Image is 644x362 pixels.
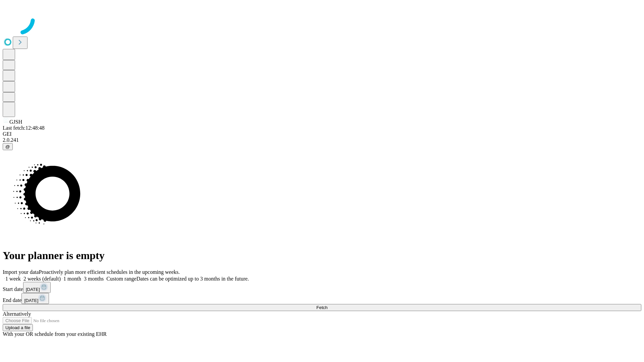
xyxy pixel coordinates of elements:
[3,282,641,293] div: Start date
[137,276,249,282] span: Dates can be optimized up to 3 months in the future.
[63,276,81,282] span: 1 month
[3,324,33,331] button: Upload a file
[84,276,104,282] span: 3 months
[3,331,107,337] span: With your OR schedule from your existing EHR
[3,249,641,262] h1: Your planner is empty
[3,131,641,137] div: GEI
[39,269,180,275] span: Proactively plan more efficient schedules in the upcoming weeks.
[3,311,31,317] span: Alternatively
[24,298,38,303] span: [DATE]
[3,269,39,275] span: Import your data
[23,282,51,293] button: [DATE]
[3,293,641,304] div: End date
[316,305,327,310] span: Fetch
[3,137,641,143] div: 2.0.241
[3,304,641,311] button: Fetch
[5,276,21,282] span: 1 week
[3,143,13,150] button: @
[26,287,40,292] span: [DATE]
[106,276,136,282] span: Custom range
[3,125,45,131] span: Last fetch: 12:48:48
[9,119,22,125] span: GJSH
[5,144,10,149] span: @
[21,293,49,304] button: [DATE]
[23,276,61,282] span: 2 weeks (default)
